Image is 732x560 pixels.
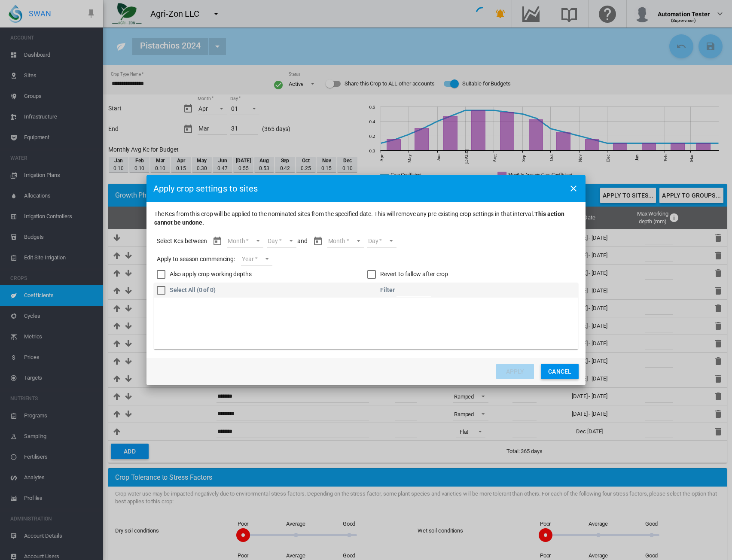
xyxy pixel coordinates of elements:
[568,183,579,194] md-icon: icon-close
[212,236,223,247] md-icon: icon-calendar-today
[153,183,258,195] div: Apply crop settings to sites
[313,236,323,247] md-icon: icon-calendar-today
[241,253,272,266] md-select: Year
[227,235,263,248] md-select: Month
[367,235,397,248] md-select: Day
[157,237,207,246] span: Select Kcs between
[380,286,394,293] span: Filter
[154,210,578,227] span: The Kcs from this crop will be applied to the nominated sites from the specified date. This will ...
[157,255,235,264] span: Apply to season commencing:
[267,235,296,248] md-select: Day
[157,286,216,295] md-checkbox: Select All (0 of 0)
[367,270,448,279] md-checkbox: Revert to fallow after crop
[154,210,564,226] b: This action cannot be undone.
[157,270,367,279] md-checkbox: Also apply crop working depths
[170,270,252,279] div: Also apply crop working depths
[170,286,216,295] div: Select All (0 of 0)
[297,237,308,246] span: and
[146,175,586,385] md-dialog: The Kcs ...
[327,235,364,248] md-select: Month
[565,180,582,197] button: icon-close
[496,364,534,379] button: Apply
[541,364,579,379] button: Cancel
[380,270,448,279] div: Revert to fallow after crop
